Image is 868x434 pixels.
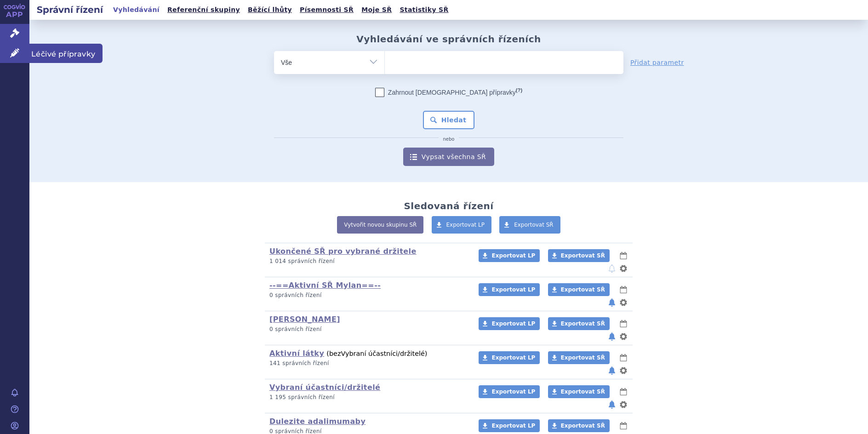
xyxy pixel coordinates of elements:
button: nastavení [619,365,628,376]
span: Exportovat LP [491,388,535,395]
button: notifikace [607,365,617,376]
button: nastavení [619,263,628,274]
button: lhůty [619,318,628,329]
button: notifikace [607,399,617,410]
span: Exportovat LP [491,286,535,293]
button: nastavení [619,331,628,342]
a: Běžící lhůty [245,4,295,16]
button: lhůty [619,352,628,363]
span: Exportovat SŘ [561,354,605,361]
a: Statistiky SŘ [397,4,451,16]
a: Exportovat LP [479,317,540,330]
h2: Vyhledávání ve správních řízeních [356,34,541,45]
a: Exportovat SŘ [548,283,610,296]
a: Moje SŘ [359,4,394,16]
abbr: (?) [516,87,522,93]
button: notifikace [607,263,617,274]
p: 0 správních řízení [269,325,467,333]
a: Exportovat LP [479,249,540,262]
span: Exportovat LP [446,222,485,228]
span: (bez ) [326,350,427,357]
span: Vybraní účastníci/držitelé [341,350,425,357]
button: lhůty [619,250,628,261]
a: Exportovat LP [479,283,540,296]
a: Exportovat SŘ [548,385,610,398]
p: 141 správních řízení [269,360,467,367]
i: nebo [439,137,459,142]
button: nastavení [619,399,628,410]
a: Vytvořit novou skupinu SŘ [337,216,423,234]
a: Ukončené SŘ pro vybrané držitele [269,247,417,256]
a: Přidat parametr [630,58,684,67]
span: Exportovat SŘ [561,320,605,327]
span: Exportovat SŘ [561,423,605,429]
button: lhůty [619,386,628,397]
a: Písemnosti SŘ [297,4,356,16]
a: Exportovat LP [432,216,492,234]
span: Exportovat LP [491,354,535,361]
button: notifikace [607,297,617,308]
span: Exportovat SŘ [514,222,554,228]
a: Exportovat LP [479,419,540,432]
span: Exportovat LP [491,252,535,259]
a: Exportovat SŘ [548,351,610,364]
p: 1 014 správních řízení [269,257,467,265]
h2: Správní řízení [29,3,110,16]
h2: Sledovaná řízení [404,200,493,211]
a: Exportovat SŘ [548,317,610,330]
button: lhůty [619,420,628,431]
a: Vybraní účastníci/držitelé [269,383,380,392]
a: Referenční skupiny [165,4,243,16]
span: Exportovat LP [491,320,535,327]
button: notifikace [607,331,617,342]
p: 1 195 správních řízení [269,394,467,401]
span: Exportovat SŘ [561,252,605,259]
span: Exportovat SŘ [561,388,605,395]
span: Léčivé přípravky [29,44,103,63]
a: Exportovat SŘ [499,216,560,234]
span: Exportovat LP [491,423,535,429]
a: [PERSON_NAME] [269,315,340,324]
a: Exportovat SŘ [548,249,610,262]
button: lhůty [619,284,628,295]
a: Exportovat SŘ [548,419,610,432]
a: Aktivní látky [269,349,324,358]
a: Vypsat všechna SŘ [403,148,494,166]
label: Zahrnout [DEMOGRAPHIC_DATA] přípravky [375,88,522,97]
a: Dulezite adalimumaby [269,417,365,426]
a: --==Aktivní SŘ Mylan==-- [269,281,381,290]
a: Vyhledávání [110,4,162,16]
a: Exportovat LP [479,385,540,398]
a: Exportovat LP [479,351,540,364]
button: nastavení [619,297,628,308]
span: Exportovat SŘ [561,286,605,293]
button: Hledat [423,111,475,129]
p: 0 správních řízení [269,291,467,299]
